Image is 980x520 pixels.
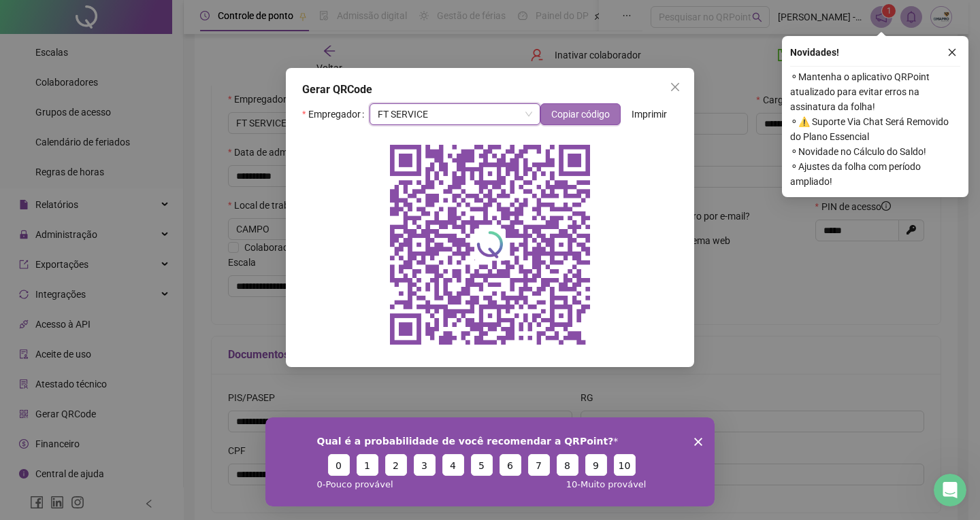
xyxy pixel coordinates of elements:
[381,136,599,353] img: qrcode do empregador
[664,76,686,98] button: Close
[947,48,957,57] span: close
[265,417,715,506] iframe: Pesquisa da QRPoint
[670,82,681,92] span: close
[378,104,532,124] span: FT SERVICE
[790,45,839,60] span: Novidades !
[934,474,966,506] iframe: Intercom live chat
[621,103,678,125] button: Imprimir
[302,103,370,125] label: Empregador
[790,69,960,114] span: ⚬ Mantenha o aplicativo QRPoint atualizado para evitar erros na assinatura da folha!
[790,114,960,144] span: ⚬ ⚠️ Suporte Via Chat Será Removido do Plano Essencial
[790,144,960,159] span: ⚬ Novidade no Cálculo do Saldo!
[632,107,667,122] span: Imprimir
[540,103,621,125] button: Copiar código
[790,159,960,189] span: ⚬ Ajustes da folha com período ampliado!
[551,107,610,122] span: Copiar código
[302,82,678,98] div: Gerar QRCode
